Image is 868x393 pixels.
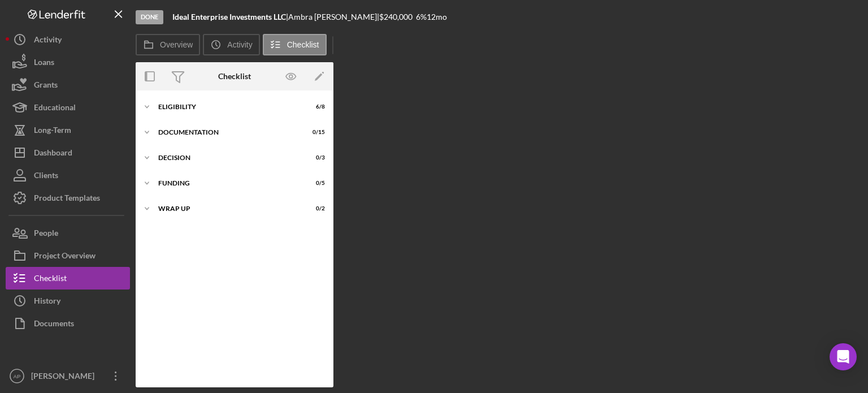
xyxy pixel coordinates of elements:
[34,290,60,315] div: History
[263,34,327,55] button: Checklist
[6,141,130,164] button: Dashboard
[34,222,58,247] div: People
[203,34,259,55] button: Activity
[34,51,54,76] div: Loans
[379,12,416,21] div: $240,000
[158,103,297,110] div: Eligibility
[6,119,130,141] button: Long-Term
[34,119,71,144] div: Long-Term
[288,12,379,21] div: Ambra [PERSON_NAME] |
[305,103,325,110] div: 6 / 8
[305,129,325,136] div: 0 / 15
[160,40,193,49] label: Overview
[34,267,67,292] div: Checklist
[34,74,58,99] div: Grants
[6,51,130,74] button: Loans
[158,205,297,212] div: Wrap Up
[28,365,102,390] div: [PERSON_NAME]
[34,187,100,212] div: Product Templates
[6,312,130,335] button: Documents
[6,244,130,267] button: Project Overview
[34,96,76,122] div: Educational
[34,244,96,270] div: Project Overview
[6,290,130,312] button: History
[6,222,130,244] button: People
[34,141,72,167] div: Dashboard
[158,129,297,136] div: Documentation
[227,40,252,49] label: Activity
[172,12,288,21] div: |
[6,187,130,209] button: Product Templates
[6,365,130,387] button: AP[PERSON_NAME]
[136,10,163,24] div: Done
[158,154,297,161] div: Decision
[34,28,62,54] div: Activity
[34,312,74,338] div: Documents
[6,96,130,119] button: Educational
[172,12,286,21] b: Ideal Enterprise Investments LLC
[34,164,58,189] div: Clients
[6,267,130,290] button: Checklist
[136,34,200,55] button: Overview
[6,28,130,51] button: Activity
[14,373,21,379] text: AP
[287,40,319,49] label: Checklist
[218,72,251,81] div: Checklist
[305,154,325,161] div: 0 / 3
[158,180,297,187] div: Funding
[416,12,427,21] div: 6 %
[830,343,857,370] div: Open Intercom Messenger
[6,164,130,187] button: Clients
[305,180,325,187] div: 0 / 5
[6,74,130,96] button: Grants
[305,205,325,212] div: 0 / 2
[427,12,447,21] div: 12 mo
